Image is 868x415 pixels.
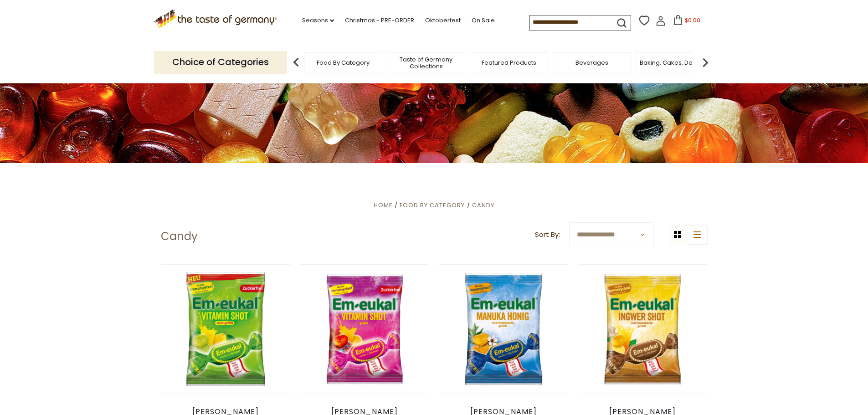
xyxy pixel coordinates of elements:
[400,201,465,210] a: Food By Category
[439,265,568,394] img: Dr. Soldan Manuka Honey Filled Lozenges in Bag 2.65 oz.
[575,59,608,66] a: Beverages
[300,265,429,394] img: Dr. Soldan Vitamin Shot Filled Lozenges in Bag, Sugar Free, 2.65 oz.
[302,15,334,26] a: Seasons
[578,265,707,394] img: Dr. Soldan Ginger Shot Filled Lozenges in Bag 2.65 oz.
[668,15,706,29] button: $0.00
[390,56,462,70] a: Taste of Germany Collections
[154,51,287,73] p: Choice of Categories
[696,53,714,72] img: next arrow
[317,59,370,66] a: Food By Category
[161,265,290,394] img: Dr. Soldan Sour Vitamin Shot Filled Lozenges in Bag 2.65 oz.
[287,53,305,72] img: previous arrow
[640,59,710,66] a: Baking, Cakes, Desserts
[374,201,393,210] a: Home
[482,59,536,66] a: Featured Products
[345,15,414,26] a: Christmas - PRE-ORDER
[685,16,700,24] span: $0.00
[535,229,560,241] label: Sort By:
[161,230,198,243] h1: Candy
[425,15,461,26] a: Oktoberfest
[472,201,494,210] a: Candy
[472,15,495,26] a: On Sale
